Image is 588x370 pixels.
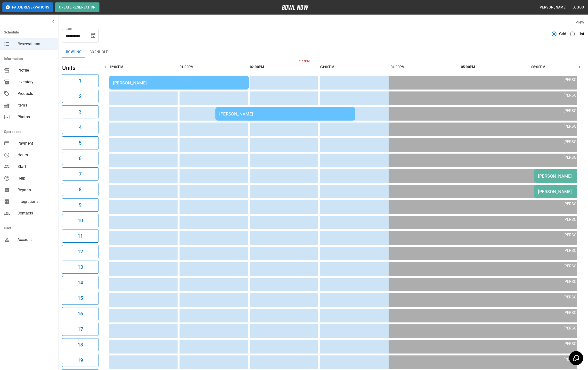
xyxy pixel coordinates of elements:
button: 6 [62,152,98,165]
h6: 5 [79,139,82,147]
span: Items [17,102,54,108]
button: 1 [62,74,98,87]
h5: Units [62,64,98,72]
span: Reports [17,187,54,193]
span: Contacts [17,210,54,216]
span: Staff [17,164,54,170]
span: Payment [17,140,54,146]
button: 2 [62,90,98,103]
h6: 8 [79,186,82,193]
button: 16 [62,307,98,320]
button: 9 [62,198,98,212]
div: inventory tabs [62,46,584,58]
span: Account [17,237,54,243]
button: Choose date, selected date is Aug 21, 2025 [88,31,98,41]
h6: 4 [79,123,82,131]
button: Cornhole [86,46,112,58]
h6: 11 [78,232,83,240]
button: 8 [62,183,98,196]
span: Photos [17,114,54,120]
h6: 3 [79,108,82,116]
h6: 15 [78,294,83,302]
div: [PERSON_NAME] [113,80,245,85]
h6: 17 [78,325,83,333]
span: List [578,31,584,37]
button: 5 [62,136,98,149]
h6: 14 [78,279,83,287]
button: 7 [62,167,98,181]
button: 10 [62,214,98,227]
button: 11 [62,230,98,243]
button: Create Reservation [55,2,99,12]
th: 01:00PM [180,60,248,74]
button: 15 [62,292,98,305]
h6: 10 [78,217,83,224]
span: Profile [17,67,54,73]
h6: 2 [79,92,82,100]
span: Inventory [17,79,54,85]
div: [PERSON_NAME] [219,111,351,116]
button: Logout [571,3,588,12]
button: 18 [62,338,98,351]
h6: 12 [78,248,83,255]
th: 12:00PM [109,60,178,74]
img: logo [282,5,309,10]
h6: 6 [79,155,82,162]
label: View [576,20,584,25]
button: 4 [62,121,98,134]
button: 19 [62,354,98,367]
button: 14 [62,276,98,289]
button: 13 [62,261,98,274]
button: Bowling [62,46,86,58]
th: 03:00PM [320,60,389,74]
span: Integrations [17,199,54,205]
span: Hours [17,152,54,158]
button: 17 [62,323,98,336]
h6: 1 [79,77,82,85]
button: Pause Reservations [2,2,53,12]
h6: 18 [78,341,83,349]
h6: 19 [78,356,83,364]
span: Reservations [17,41,54,47]
span: Help [17,175,54,181]
h6: 16 [78,310,83,318]
span: 4:56PM [298,59,299,64]
h6: 7 [79,170,82,178]
span: Grid [559,31,566,37]
span: Products [17,91,54,97]
button: [PERSON_NAME] [537,3,568,12]
th: 02:00PM [250,60,318,74]
h6: 13 [78,263,83,271]
button: 3 [62,105,98,118]
button: 12 [62,245,98,258]
h6: 9 [79,201,82,209]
